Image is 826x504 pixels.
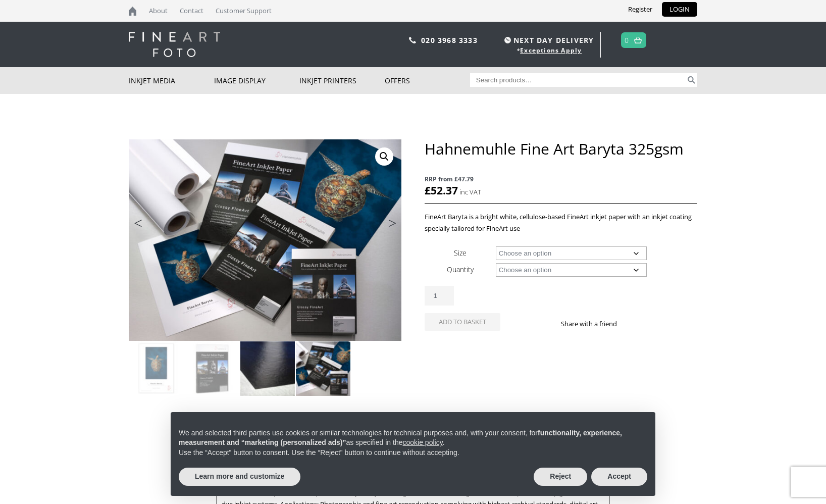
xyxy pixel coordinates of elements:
strong: functionality, experience, measurement and “marketing (personalized ads)” [179,429,622,447]
img: facebook sharing button [629,320,637,328]
a: 020 3968 3333 [421,35,478,45]
p: Use the “Accept” button to consent. Use the “Reject” button to continue without accepting. [179,448,647,458]
label: Size [454,248,467,258]
img: phone.svg [409,37,416,43]
button: Search [686,73,697,87]
span: NEXT DAY DELIVERY [502,34,594,46]
a: View full-screen image gallery [375,147,393,166]
button: Learn more and customize [179,468,300,486]
div: Notice [163,404,663,504]
img: email sharing button [653,320,661,328]
img: Hahnemuhle Fine Art Baryta 325gsm [129,341,184,396]
button: Add to basket [425,313,500,331]
img: basket.svg [634,37,642,43]
a: Image Display [214,67,299,94]
span: RRP from £47.79 [425,173,697,185]
label: Quantity [447,265,474,274]
span: £ [425,183,431,197]
a: LOGIN [662,2,697,17]
a: Register [621,2,660,17]
img: Hahnemuhle Fine Art Baryta 325gsm - Image 4 [296,341,350,396]
a: Offers [385,67,470,94]
img: time.svg [504,37,511,43]
p: We and selected third parties use cookies or similar technologies for technical purposes and, wit... [179,428,647,448]
p: FineArt Baryta is a bright white, cellulose-based FineArt inkjet paper with an inkjet coating spe... [425,211,697,234]
p: Share with a friend [561,318,629,330]
h1: Hahnemuhle Fine Art Baryta 325gsm [425,139,697,158]
img: Hahnemuhle Fine Art Baryta 325gsm - Image 2 [185,341,239,396]
a: 0 [625,33,629,47]
img: Hahnemuhle Fine Art Baryta 325gsm - Image 3 [240,341,295,396]
a: Exceptions Apply [520,46,582,55]
a: Inkjet Media [129,67,214,94]
a: Inkjet Printers [299,67,385,94]
bdi: 52.37 [425,183,458,197]
img: logo-white.svg [129,32,220,57]
img: twitter sharing button [641,320,649,328]
input: Product quantity [425,286,454,306]
a: cookie policy [403,438,443,446]
button: Accept [591,468,647,486]
button: Reject [534,468,587,486]
input: Search products… [470,73,686,87]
